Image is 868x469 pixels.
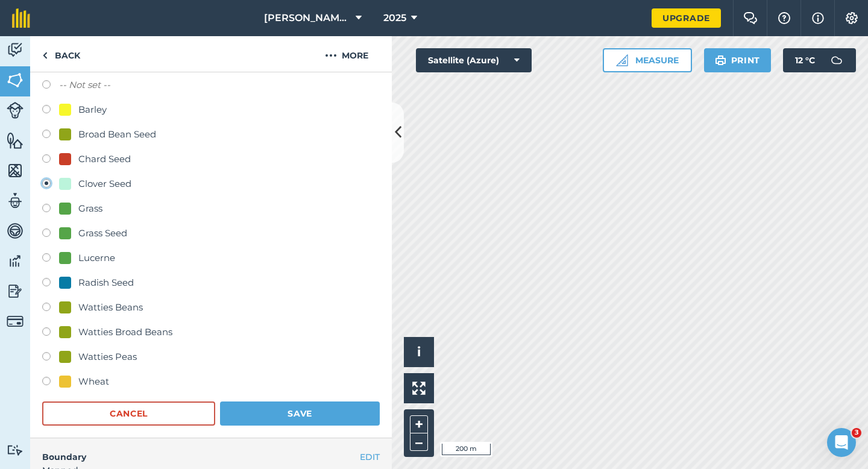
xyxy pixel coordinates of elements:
img: svg+xml;base64,PD94bWwgdmVyc2lvbj0iMS4wIiBlbmNvZGluZz0idXRmLTgiPz4KPCEtLSBHZW5lcmF0b3I6IEFkb2JlIE... [7,222,24,240]
button: Satellite (Azure) [416,48,532,72]
button: Save [220,401,380,426]
label: -- Not set -- [59,78,110,92]
img: svg+xml;base64,PD94bWwgdmVyc2lvbj0iMS4wIiBlbmNvZGluZz0idXRmLTgiPz4KPCEtLSBHZW5lcmF0b3I6IEFkb2JlIE... [825,48,849,72]
button: + [410,415,428,433]
div: Grass Seed [78,226,127,241]
img: svg+xml;base64,PHN2ZyB4bWxucz0iaHR0cDovL3d3dy53My5vcmcvMjAwMC9zdmciIHdpZHRoPSI1NiIgaGVpZ2h0PSI2MC... [7,71,24,89]
button: Print [704,48,772,72]
img: fieldmargin Logo [12,8,30,28]
button: – [410,433,428,451]
img: A question mark icon [777,12,791,24]
a: Back [30,36,92,72]
button: More [301,36,392,72]
img: svg+xml;base64,PD94bWwgdmVyc2lvbj0iMS4wIiBlbmNvZGluZz0idXRmLTgiPz4KPCEtLSBHZW5lcmF0b3I6IEFkb2JlIE... [7,192,24,210]
img: Ruler icon [616,54,628,66]
img: svg+xml;base64,PHN2ZyB4bWxucz0iaHR0cDovL3d3dy53My5vcmcvMjAwMC9zdmciIHdpZHRoPSIxOSIgaGVpZ2h0PSIyNC... [715,53,726,68]
span: i [417,344,421,359]
div: Clover Seed [78,177,131,191]
div: Chard Seed [78,152,131,166]
img: svg+xml;base64,PHN2ZyB4bWxucz0iaHR0cDovL3d3dy53My5vcmcvMjAwMC9zdmciIHdpZHRoPSI1NiIgaGVpZ2h0PSI2MC... [7,162,24,180]
img: svg+xml;base64,PHN2ZyB4bWxucz0iaHR0cDovL3d3dy53My5vcmcvMjAwMC9zdmciIHdpZHRoPSIyMCIgaGVpZ2h0PSIyNC... [325,48,337,63]
img: svg+xml;base64,PD94bWwgdmVyc2lvbj0iMS4wIiBlbmNvZGluZz0idXRmLTgiPz4KPCEtLSBHZW5lcmF0b3I6IEFkb2JlIE... [7,41,24,59]
div: Watties Beans [78,300,143,315]
span: 3 [852,428,861,438]
img: svg+xml;base64,PD94bWwgdmVyc2lvbj0iMS4wIiBlbmNvZGluZz0idXRmLTgiPz4KPCEtLSBHZW5lcmF0b3I6IEFkb2JlIE... [7,102,24,119]
a: Upgrade [652,8,721,28]
button: Measure [603,48,692,72]
iframe: Intercom live chat [827,428,856,457]
span: 12 ° C [795,48,815,72]
div: Watties Peas [78,350,137,364]
button: i [404,337,434,367]
div: Barley [78,102,107,117]
div: Radish Seed [78,275,134,290]
span: [PERSON_NAME] Farming Partnership [264,11,351,25]
img: svg+xml;base64,PHN2ZyB4bWxucz0iaHR0cDovL3d3dy53My5vcmcvMjAwMC9zdmciIHdpZHRoPSIxNyIgaGVpZ2h0PSIxNy... [812,11,824,25]
div: Lucerne [78,251,115,265]
img: Two speech bubbles overlapping with the left bubble in the forefront [743,12,758,24]
img: svg+xml;base64,PD94bWwgdmVyc2lvbj0iMS4wIiBlbmNvZGluZz0idXRmLTgiPz4KPCEtLSBHZW5lcmF0b3I6IEFkb2JlIE... [7,282,24,300]
button: Cancel [42,401,215,426]
img: svg+xml;base64,PD94bWwgdmVyc2lvbj0iMS4wIiBlbmNvZGluZz0idXRmLTgiPz4KPCEtLSBHZW5lcmF0b3I6IEFkb2JlIE... [7,313,24,330]
div: Watties Broad Beans [78,325,172,339]
img: A cog icon [844,12,859,24]
button: EDIT [360,450,380,464]
img: svg+xml;base64,PHN2ZyB4bWxucz0iaHR0cDovL3d3dy53My5vcmcvMjAwMC9zdmciIHdpZHRoPSI1NiIgaGVpZ2h0PSI2MC... [7,131,24,150]
img: svg+xml;base64,PD94bWwgdmVyc2lvbj0iMS4wIiBlbmNvZGluZz0idXRmLTgiPz4KPCEtLSBHZW5lcmF0b3I6IEFkb2JlIE... [7,252,24,270]
div: Wheat [78,374,109,389]
h4: Boundary [30,438,360,464]
img: Four arrows, one pointing top left, one top right, one bottom right and the last bottom left [412,382,426,395]
button: 12 °C [783,48,856,72]
div: Grass [78,201,102,216]
img: svg+xml;base64,PHN2ZyB4bWxucz0iaHR0cDovL3d3dy53My5vcmcvMjAwMC9zdmciIHdpZHRoPSI5IiBoZWlnaHQ9IjI0Ii... [42,48,48,63]
div: Broad Bean Seed [78,127,156,142]
span: 2025 [383,11,406,25]
img: svg+xml;base64,PD94bWwgdmVyc2lvbj0iMS4wIiBlbmNvZGluZz0idXRmLTgiPz4KPCEtLSBHZW5lcmF0b3I6IEFkb2JlIE... [7,444,24,456]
